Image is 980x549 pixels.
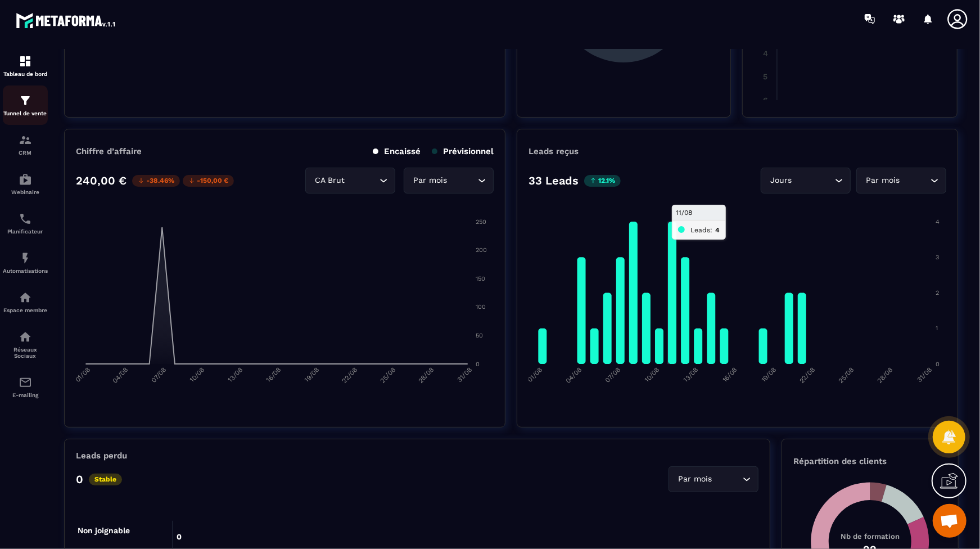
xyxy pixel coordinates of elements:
tspan: 25/08 [837,366,855,385]
div: Search for option [761,168,851,193]
tspan: 22/08 [340,366,359,385]
p: Répartition des clients [793,456,947,466]
tspan: 25/08 [378,366,397,385]
tspan: 16/08 [721,366,739,384]
img: scheduler [19,212,32,226]
a: formationformationTunnel de vente [3,85,48,125]
a: emailemailE-mailing [3,367,48,407]
input: Search for option [794,174,832,187]
p: Planificateur [3,228,48,235]
p: Webinaire [3,189,48,195]
p: Chiffre d’affaire [76,146,142,156]
span: CA Brut [313,174,347,187]
p: E-mailing [3,392,48,398]
img: email [19,376,32,389]
p: 12.1% [584,175,621,187]
img: automations [19,251,32,265]
a: automationsautomationsEspace membre [3,282,48,322]
img: automations [19,291,32,304]
span: Jours [768,174,794,187]
p: Tunnel de vente [3,110,48,116]
span: Par mois [864,174,902,187]
a: social-networksocial-networkRéseaux Sociaux [3,322,48,367]
tspan: 2 [936,289,939,296]
tspan: 19/08 [760,366,778,384]
tspan: 01/08 [526,366,544,384]
p: 33 Leads [529,174,579,187]
input: Search for option [902,174,928,187]
tspan: 19/08 [302,366,320,384]
tspan: 31/08 [915,366,933,384]
tspan: 3 [936,254,939,261]
p: Encaissé [373,146,421,156]
a: formationformationCRM [3,125,48,164]
tspan: 5 [763,72,767,81]
input: Search for option [450,174,475,187]
tspan: 0 [476,361,480,368]
tspan: 13/08 [227,366,245,384]
a: automationsautomationsWebinaire [3,164,48,204]
tspan: 250 [476,218,486,226]
tspan: 10/08 [643,366,661,384]
tspan: 1 [936,325,938,332]
img: formation [19,55,32,68]
a: schedulerschedulerPlanificateur [3,204,48,243]
tspan: 6 [763,96,768,105]
p: Prévisionnel [432,146,494,156]
div: Search for option [856,168,946,193]
p: Espace membre [3,307,48,313]
p: CRM [3,150,48,156]
tspan: 150 [476,275,485,282]
p: 0 [76,472,83,486]
tspan: 16/08 [265,366,283,384]
tspan: 4 [936,218,940,226]
img: formation [19,133,32,147]
tspan: 4 [763,49,768,58]
img: logo [16,10,117,30]
tspan: Non joignable [78,526,130,535]
img: formation [19,94,32,107]
p: Stable [89,474,122,485]
img: social-network [19,330,32,344]
p: Réseaux Sociaux [3,346,48,359]
div: Search for option [404,168,494,193]
tspan: 13/08 [682,366,700,384]
a: automationsautomationsAutomatisations [3,243,48,282]
span: Par mois [411,174,450,187]
tspan: 31/08 [455,366,473,384]
p: Tableau de bord [3,71,48,77]
div: Search for option [669,466,758,492]
tspan: 28/08 [875,366,894,385]
tspan: 28/08 [417,366,435,385]
p: Automatisations [3,268,48,274]
tspan: 100 [476,304,486,311]
tspan: 07/08 [150,366,168,385]
p: Leads reçus [529,146,579,156]
p: -150,00 € [183,175,234,187]
p: Leads perdu [76,451,127,461]
tspan: 10/08 [188,366,206,384]
a: formationformationTableau de bord [3,46,48,85]
a: Ouvrir le chat [933,504,967,538]
tspan: 200 [476,246,487,254]
p: 240,00 € [76,174,127,187]
p: -38.46% [132,175,180,187]
tspan: 04/08 [111,366,129,385]
tspan: 07/08 [604,366,622,385]
input: Search for option [347,174,377,187]
img: automations [19,173,32,186]
tspan: 22/08 [798,366,816,385]
input: Search for option [715,473,740,485]
tspan: 50 [476,332,483,339]
tspan: 01/08 [74,366,92,384]
tspan: 0 [936,361,940,368]
span: Par mois [676,473,715,485]
tspan: 04/08 [564,366,583,385]
div: Search for option [305,168,395,193]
